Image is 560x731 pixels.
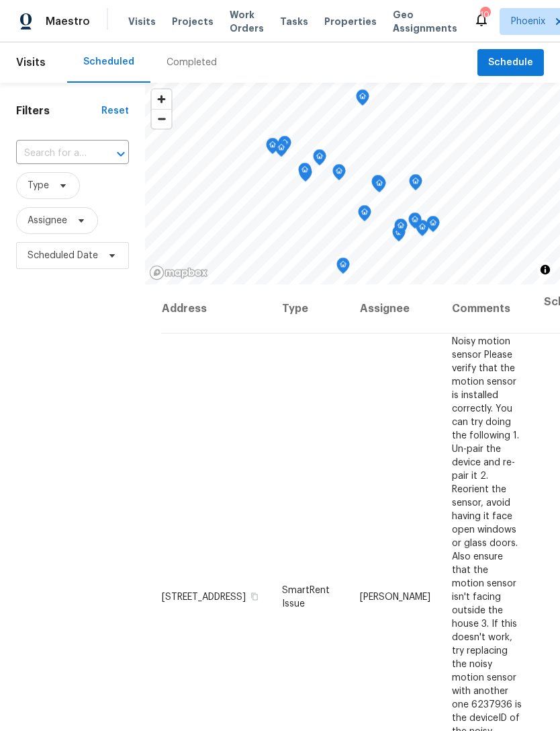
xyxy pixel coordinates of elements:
[271,284,349,334] th: Type
[266,138,279,159] div: Map marker
[511,15,545,28] span: Phoenix
[360,592,430,601] span: [PERSON_NAME]
[416,220,429,241] div: Map marker
[278,136,291,157] div: Map marker
[152,89,171,109] button: Zoom in
[152,110,171,128] span: Zoom out
[336,258,350,278] div: Map marker
[441,284,533,334] th: Comments
[16,104,101,118] h1: Filters
[248,590,261,602] button: Copy Address
[275,141,288,161] div: Map marker
[408,213,422,233] div: Map marker
[111,145,130,163] button: Open
[161,284,271,334] th: Address
[167,56,217,69] div: Completed
[541,262,549,277] span: Toggle attribution
[392,225,406,246] div: Map marker
[16,48,46,77] span: Visits
[332,164,346,185] div: Map marker
[162,592,246,601] span: [STREET_ADDRESS]
[394,219,408,239] div: Map marker
[426,216,440,237] div: Map marker
[46,15,90,28] span: Maestro
[358,205,371,226] div: Map marker
[172,15,214,28] span: Projects
[477,49,544,77] button: Schedule
[480,8,489,22] div: 10
[409,174,422,195] div: Map marker
[537,262,553,278] button: Toggle attribution
[83,55,134,69] div: Scheduled
[371,175,385,196] div: Map marker
[28,214,67,227] span: Assignee
[349,284,441,334] th: Assignee
[230,8,264,35] span: Work Orders
[128,15,156,28] span: Visits
[28,249,98,262] span: Scheduled Date
[393,8,457,35] span: Geo Assignments
[280,17,308,26] span: Tasks
[373,176,386,197] div: Map marker
[313,149,326,170] div: Map marker
[28,179,49,192] span: Type
[356,89,369,110] div: Map marker
[488,54,533,71] span: Schedule
[149,265,208,280] a: Mapbox homepage
[324,15,377,28] span: Properties
[152,109,171,128] button: Zoom out
[282,585,330,608] span: SmartRent Issue
[101,104,129,118] div: Reset
[298,163,312,184] div: Map marker
[16,143,91,164] input: Search for an address...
